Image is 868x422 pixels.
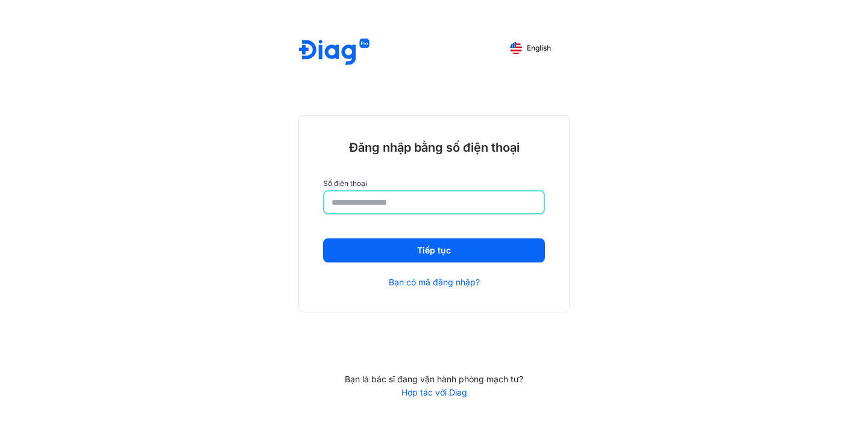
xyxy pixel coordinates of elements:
a: Hợp tác với Diag [298,387,570,398]
a: Bạn có mã đăng nhập? [389,277,480,288]
img: English [510,42,522,54]
button: English [502,39,559,58]
div: Bạn là bác sĩ đang vận hành phòng mạch tư? [298,374,570,385]
div: Đăng nhập bằng số điện thoại [323,140,545,155]
label: Số điện thoại [323,179,545,188]
span: English [527,44,551,52]
button: Tiếp tục [323,238,545,262]
img: logo [299,39,370,67]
